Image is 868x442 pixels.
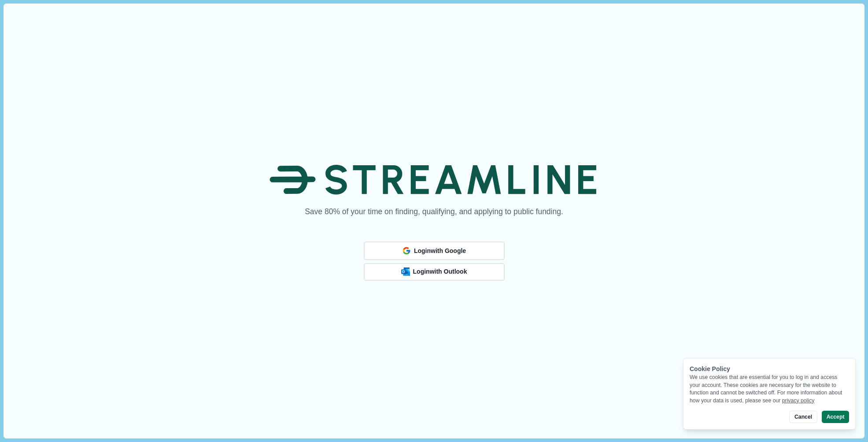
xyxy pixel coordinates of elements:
[364,263,505,281] button: Outlook LogoLoginwith Outlook
[782,397,815,404] a: privacy policy
[305,206,563,217] h1: Save 80% of your time on finding, qualifying, and applying to public funding.
[364,241,505,260] button: Loginwith Google
[414,247,466,255] span: Login with Google
[401,267,410,276] img: Outlook Logo
[690,374,849,405] div: We use cookies that are essential for you to log in and access your account. These cookies are ne...
[690,365,730,372] span: Cookie Policy
[789,411,817,423] button: Cancel
[270,155,598,204] img: Streamline Climate Logo
[822,411,849,423] button: Accept
[413,268,467,275] span: Login with Outlook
